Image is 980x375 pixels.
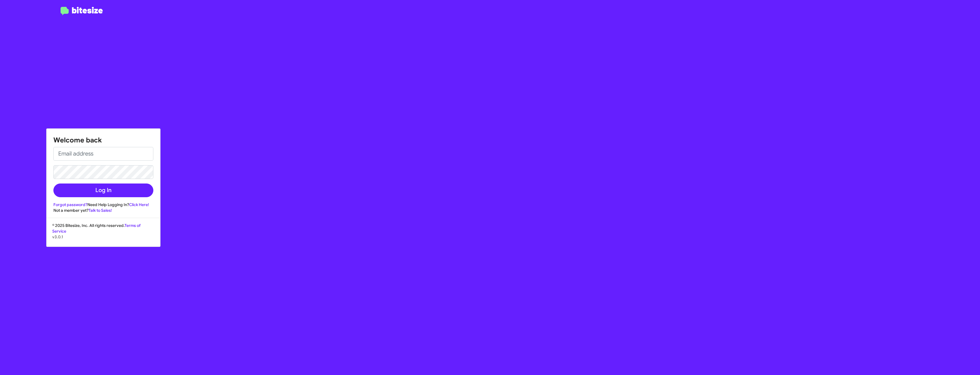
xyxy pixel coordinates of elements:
[53,202,153,207] div: Need Help Logging In?
[89,208,112,213] a: Talk to Sales!
[53,184,153,197] button: Log In
[53,207,153,213] div: Not a member yet?
[53,136,153,145] h1: Welcome back
[53,202,87,207] a: Forgot password?
[53,147,153,161] input: Email address
[129,202,149,207] a: Click Here!
[47,223,160,247] div: © 2025 Bitesize, Inc. All rights reserved.
[52,223,140,234] a: Terms of Service
[52,234,154,240] p: v3.0.1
